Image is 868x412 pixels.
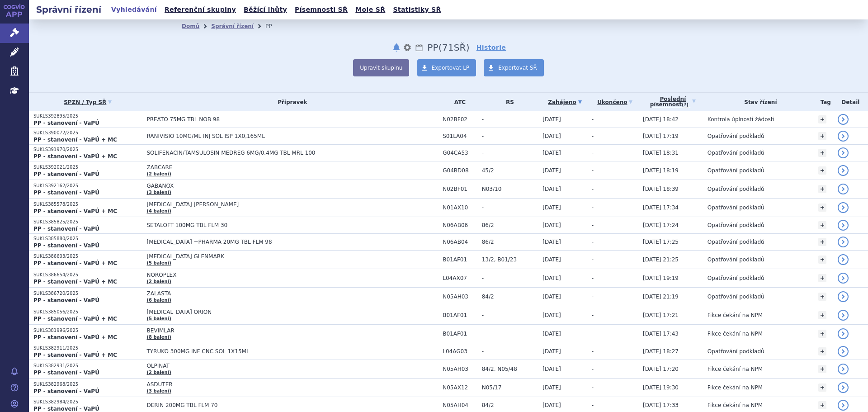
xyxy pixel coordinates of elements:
strong: PP - stanovení - VaPÚ [33,242,99,249]
span: SETALOFT 100MG TBL FLM 30 [146,222,373,228]
button: nastavení [403,42,412,53]
p: SUKLS382968/2025 [33,381,142,388]
span: 45/2 [482,167,538,174]
span: [DATE] [542,204,561,211]
strong: PP - stanovení - VaPÚ [33,406,99,412]
span: B01AF01 [443,312,477,318]
a: + [818,185,826,193]
span: - [592,186,594,192]
a: Referenční skupiny [162,4,239,16]
a: + [818,311,826,319]
span: [MEDICAL_DATA] [PERSON_NAME] [146,201,373,208]
p: SUKLS390072/2025 [33,130,142,136]
a: Správní řízení [211,23,254,29]
span: [DATE] 19:19 [643,275,679,281]
span: N06AB06 [443,222,477,228]
span: - [592,348,594,355]
span: L04AX07 [443,275,477,281]
span: [DATE] [542,239,561,245]
strong: PP - stanovení - VaPÚ + MC [33,334,117,341]
span: Opatřování podkladů [708,167,764,174]
p: SUKLS392021/2025 [33,164,142,170]
a: detail [838,291,849,302]
a: (3 balení) [146,190,171,195]
strong: PP - stanovení - VaPÚ [33,226,99,232]
strong: PP - stanovení - VaPÚ + MC [33,316,117,322]
span: RANIVISIO 10MG/ML INJ SOL ISP 1X0,165ML [146,133,373,139]
span: [DATE] 17:20 [643,366,679,372]
strong: PP - stanovení - VaPÚ + MC [33,260,117,266]
a: detail [838,382,849,393]
span: [DATE] 18:19 [643,167,679,174]
span: [DATE] [542,384,561,391]
a: Vyhledávání [108,4,160,16]
span: N05AH03 [443,366,477,372]
a: (5 balení) [146,316,171,321]
strong: PP - stanovení - VaPÚ + MC [33,137,117,143]
span: [DATE] [542,312,561,318]
span: N05AH03 [443,294,477,300]
span: Fikce čekání na NPM [708,312,763,318]
span: [DATE] [542,366,561,372]
span: [DATE] [542,116,561,123]
span: 84/2 [482,402,538,408]
span: ( SŘ) [439,42,470,53]
strong: PP - stanovení - VaPÚ + MC [33,153,117,160]
span: ZALASTA [146,290,373,297]
span: [DATE] [542,133,561,139]
span: 84/2 [482,294,538,300]
a: Lhůty [415,42,424,53]
abbr: (?) [682,102,689,108]
span: - [482,150,538,156]
span: B01AF01 [443,256,477,263]
span: Opatřování podkladů [708,222,764,228]
span: - [592,239,594,245]
a: detail [838,147,849,158]
span: Opatřování podkladů [708,256,764,263]
span: SOLIFENACIN/TAMSULOSIN MEDREG 6MG/0,4MG TBL MRL 100 [146,150,373,156]
strong: PP - stanovení - VaPÚ [33,297,99,303]
a: (8 balení) [146,335,171,340]
span: - [592,402,594,408]
span: [DATE] 17:25 [643,239,679,245]
span: N02BF02 [443,116,477,123]
span: [DATE] 17:19 [643,133,679,139]
span: BEVIMLAR [146,327,373,334]
a: + [818,256,826,264]
p: SUKLS382984/2025 [33,399,142,405]
a: Poslednípísemnost(?) [643,93,703,111]
span: [DATE] [542,294,561,300]
p: SUKLS385825/2025 [33,219,142,225]
span: Opatřování podkladů [708,294,764,300]
span: 86/2 [482,239,538,245]
a: Ukončeno [592,96,638,109]
span: N05AX12 [443,384,477,391]
a: (2 balení) [146,171,171,176]
strong: PP - stanovení - VaPÚ + MC [33,352,117,358]
span: PREATO 75MG TBL NOB 98 [146,116,373,123]
span: Fikce čekání na NPM [708,366,763,372]
span: Opatřování podkladů [708,275,764,281]
span: [DATE] [542,348,561,355]
a: + [818,149,826,157]
h2: Správní řízení [29,3,108,16]
span: DERIN 200MG TBL FLM 70 [146,402,373,408]
span: [DATE] 19:30 [643,384,679,391]
span: - [592,366,594,372]
p: SUKLS382911/2025 [33,345,142,351]
a: Domů [182,23,199,29]
button: Upravit skupinu [353,59,409,76]
span: [DATE] 18:27 [643,348,679,355]
p: SUKLS381996/2025 [33,327,142,334]
a: detail [838,346,849,357]
strong: PP - stanovení - VaPÚ [33,189,99,196]
span: 84/2, N05/48 [482,366,538,372]
a: + [818,115,826,123]
span: N03/10 [482,186,538,192]
a: detail [838,273,849,284]
a: Zahájeno [542,96,587,109]
span: Opatřování podkladů [708,204,764,211]
a: SPZN / Typ SŘ [33,96,142,109]
span: Exportovat SŘ [498,65,537,71]
span: [DATE] [542,222,561,228]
